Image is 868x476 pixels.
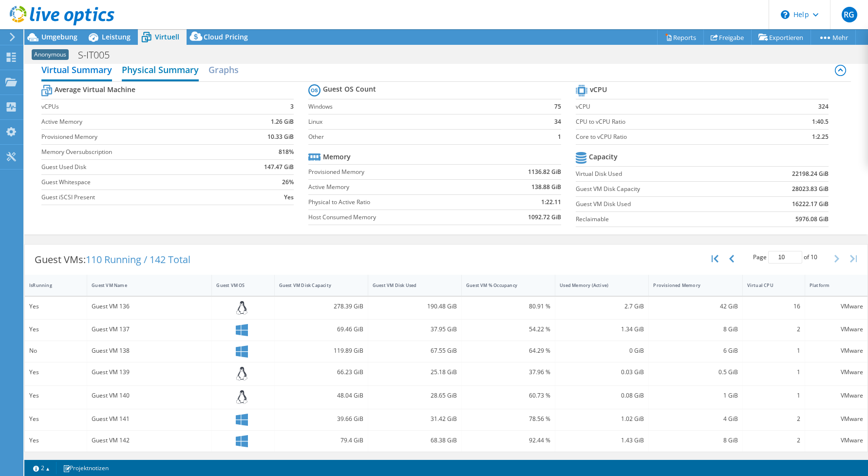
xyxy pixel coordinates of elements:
[308,197,482,207] label: Physical to Active Ratio
[466,390,550,401] div: 60.73 %
[41,192,233,202] label: Guest iSCSI Present
[560,435,644,446] div: 1.43 GiB
[323,84,376,94] b: Guest OS Count
[810,390,863,401] div: VMware
[653,345,737,356] div: 6 GiB
[653,282,726,288] div: Provisioned Memory
[560,324,644,335] div: 1.34 GiB
[267,132,294,142] b: 10.33 GiB
[279,301,363,312] div: 278.39 GiB
[279,345,363,356] div: 119.89 GiB
[653,435,737,446] div: 8 GiB
[29,345,82,356] div: No
[308,167,482,177] label: Provisioned Memory
[558,132,561,142] b: 1
[155,32,179,41] span: Virtuell
[102,32,131,41] span: Leistung
[653,367,737,378] div: 0.5 GiB
[466,414,550,424] div: 78.56 %
[657,30,704,45] a: Reports
[216,282,258,288] div: Guest VM OS
[41,132,233,142] label: Provisioned Memory
[92,390,207,401] div: Guest VM 140
[373,390,457,401] div: 28.65 GiB
[576,102,771,112] label: vCPU
[41,177,233,187] label: Guest Whitespace
[747,390,800,401] div: 1
[810,367,863,378] div: VMware
[122,60,199,81] h2: Physical Summary
[811,253,817,261] span: 10
[279,414,363,424] div: 39.66 GiB
[653,301,737,312] div: 42 GiB
[373,324,457,335] div: 37.95 GiB
[56,462,115,474] a: Projektnotizen
[768,251,802,264] input: jump to page
[747,324,800,335] div: 2
[92,345,207,356] div: Guest VM 138
[264,162,294,172] b: 147.47 GiB
[92,282,195,288] div: Guest VM Name
[29,435,82,446] div: Yes
[589,152,618,162] b: Capacity
[560,301,644,312] div: 2.7 GiB
[747,301,800,312] div: 16
[747,414,800,424] div: 2
[373,435,457,446] div: 68.38 GiB
[812,132,829,142] b: 1:2.25
[92,301,207,312] div: Guest VM 136
[373,414,457,424] div: 31.42 GiB
[810,345,863,356] div: VMware
[703,30,752,45] a: Freigabe
[466,282,539,288] div: Guest VM % Occupancy
[74,50,125,60] h1: S-IT005
[29,367,82,378] div: Yes
[282,177,294,187] b: 26%
[323,152,351,162] b: Memory
[560,367,644,378] div: 0.03 GiB
[29,324,82,335] div: Yes
[653,390,737,401] div: 1 GiB
[560,282,632,288] div: Used Memory (Active)
[279,324,363,335] div: 69.46 GiB
[792,199,829,209] b: 16222.17 GiB
[792,169,829,179] b: 22198.24 GiB
[653,414,737,424] div: 4 GiB
[373,345,457,356] div: 67.55 GiB
[279,282,352,288] div: Guest VM Disk Capacity
[284,192,294,202] b: Yes
[308,182,482,192] label: Active Memory
[795,214,829,224] b: 5976.08 GiB
[204,32,248,41] span: Cloud Pricing
[373,282,445,288] div: Guest VM Disk Used
[528,167,561,177] b: 1136.82 GiB
[25,245,200,275] div: Guest VMs:
[590,85,607,95] b: vCPU
[373,301,457,312] div: 190.48 GiB
[747,345,800,356] div: 1
[41,102,233,112] label: vCPUs
[560,414,644,424] div: 1.02 GiB
[541,197,561,207] b: 1:22.11
[290,102,294,112] b: 3
[653,324,737,335] div: 8 GiB
[751,30,811,45] a: Exportieren
[32,49,69,60] span: Anonymous
[781,10,790,19] svg: \n
[308,117,538,127] label: Linux
[92,435,207,446] div: Guest VM 142
[41,147,233,157] label: Memory Oversubscription
[92,414,207,424] div: Guest VM 141
[466,345,550,356] div: 64.29 %
[308,102,538,112] label: Windows
[466,367,550,378] div: 37.96 %
[747,435,800,446] div: 2
[554,102,561,112] b: 75
[576,214,741,224] label: Reclaimable
[41,117,233,127] label: Active Memory
[576,132,771,142] label: Core to vCPU Ratio
[308,212,482,222] label: Host Consumed Memory
[29,390,82,401] div: Yes
[466,435,550,446] div: 92.44 %
[811,30,856,45] a: Mehr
